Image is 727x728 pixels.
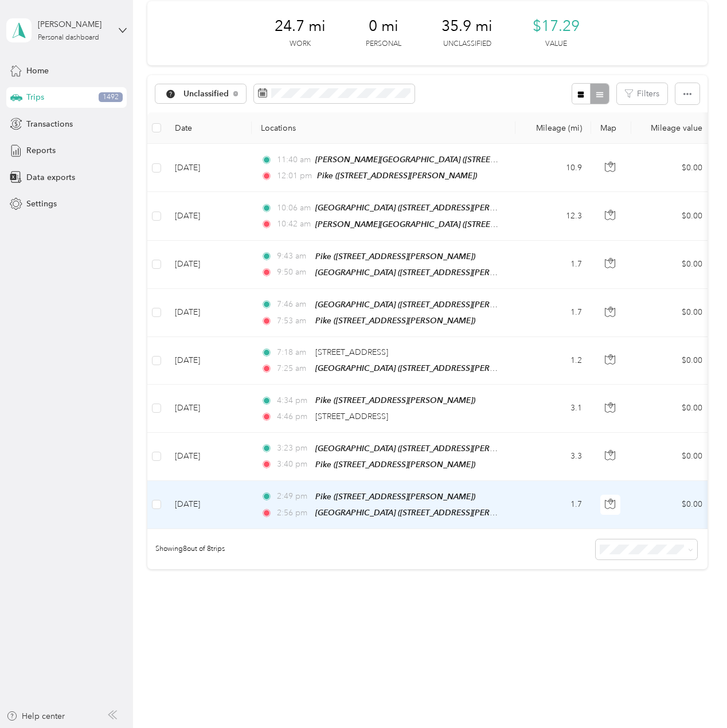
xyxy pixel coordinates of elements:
[277,507,310,519] span: 2:56 pm
[277,170,312,182] span: 12:01 pm
[315,492,475,501] span: Pike ([STREET_ADDRESS][PERSON_NAME])
[366,39,401,49] p: Personal
[26,118,73,130] span: Transactions
[277,346,310,359] span: 7:18 am
[26,198,57,210] span: Settings
[38,34,99,41] div: Personal dashboard
[631,112,712,144] th: Mileage value
[166,433,252,481] td: [DATE]
[515,241,591,289] td: 1.7
[277,298,310,311] span: 7:46 am
[252,112,515,144] th: Locations
[591,112,631,144] th: Map
[26,144,56,156] span: Reports
[631,337,712,385] td: $0.00
[631,433,712,481] td: $0.00
[315,155,580,165] span: [PERSON_NAME][GEOGRAPHIC_DATA] ([STREET_ADDRESS][US_STATE])
[315,347,388,357] span: [STREET_ADDRESS]
[166,385,252,432] td: [DATE]
[515,144,591,192] td: 10.9
[315,220,580,229] span: [PERSON_NAME][GEOGRAPHIC_DATA] ([STREET_ADDRESS][US_STATE])
[315,363,580,373] span: [GEOGRAPHIC_DATA] ([STREET_ADDRESS][PERSON_NAME][US_STATE])
[515,385,591,432] td: 3.1
[515,192,591,240] td: 12.3
[290,39,311,49] p: Work
[369,17,398,36] span: 0 mi
[277,458,310,471] span: 3:40 pm
[277,315,310,327] span: 7:53 am
[26,171,75,183] span: Data exports
[515,112,591,144] th: Mileage (mi)
[166,289,252,337] td: [DATE]
[515,481,591,529] td: 1.7
[631,192,712,240] td: $0.00
[515,337,591,385] td: 1.2
[617,83,667,104] button: Filters
[315,300,580,310] span: [GEOGRAPHIC_DATA] ([STREET_ADDRESS][PERSON_NAME][US_STATE])
[545,39,567,49] p: Value
[663,664,727,728] iframe: Everlance-gr Chat Button Frame
[277,410,310,423] span: 4:46 pm
[315,203,580,213] span: [GEOGRAPHIC_DATA] ([STREET_ADDRESS][PERSON_NAME][US_STATE])
[277,266,310,279] span: 9:50 am
[277,362,310,375] span: 7:25 am
[515,433,591,481] td: 3.3
[183,90,229,98] span: Unclassified
[277,394,310,407] span: 4:34 pm
[441,17,493,36] span: 35.9 mi
[275,17,326,36] span: 24.7 mi
[166,481,252,529] td: [DATE]
[277,218,310,230] span: 10:42 am
[631,289,712,337] td: $0.00
[315,508,580,518] span: [GEOGRAPHIC_DATA] ([STREET_ADDRESS][PERSON_NAME][US_STATE])
[315,460,475,469] span: Pike ([STREET_ADDRESS][PERSON_NAME])
[315,252,475,261] span: Pike ([STREET_ADDRESS][PERSON_NAME])
[315,444,580,453] span: [GEOGRAPHIC_DATA] ([STREET_ADDRESS][PERSON_NAME][US_STATE])
[315,396,475,405] span: Pike ([STREET_ADDRESS][PERSON_NAME])
[515,289,591,337] td: 1.7
[277,154,310,166] span: 11:40 am
[166,192,252,240] td: [DATE]
[315,268,580,277] span: [GEOGRAPHIC_DATA] ([STREET_ADDRESS][PERSON_NAME][US_STATE])
[26,65,49,77] span: Home
[277,442,310,455] span: 3:23 pm
[166,112,252,144] th: Date
[147,544,225,554] span: Showing 8 out of 8 trips
[99,92,123,103] span: 1492
[631,481,712,529] td: $0.00
[26,91,44,103] span: Trips
[6,710,65,722] button: Help center
[631,385,712,432] td: $0.00
[317,171,477,180] span: Pike ([STREET_ADDRESS][PERSON_NAME])
[443,39,491,49] p: Unclassified
[166,337,252,385] td: [DATE]
[631,144,712,192] td: $0.00
[277,202,310,214] span: 10:06 am
[315,412,388,421] span: [STREET_ADDRESS]
[631,241,712,289] td: $0.00
[277,490,310,503] span: 2:49 pm
[277,250,310,263] span: 9:43 am
[38,18,110,30] div: [PERSON_NAME]
[315,316,475,325] span: Pike ([STREET_ADDRESS][PERSON_NAME])
[533,17,580,36] span: $17.29
[166,241,252,289] td: [DATE]
[166,144,252,192] td: [DATE]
